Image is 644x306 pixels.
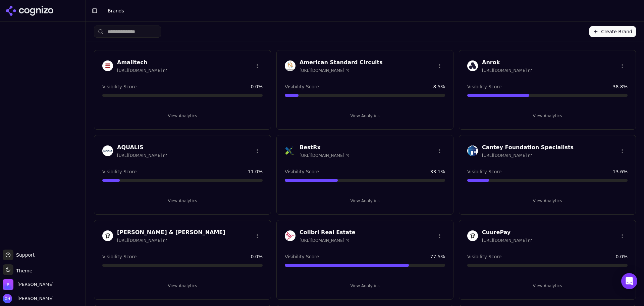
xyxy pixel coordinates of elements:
[300,153,350,158] span: [URL][DOMAIN_NAME]
[102,60,113,71] img: Amalitech
[3,294,54,303] button: Open user button
[482,143,574,151] h3: Cantey Foundation Specialists
[102,253,137,260] span: Visibility Score
[430,168,445,175] span: 33.1 %
[300,238,350,243] span: [URL][DOMAIN_NAME]
[117,143,167,151] h3: AQUALIS
[615,253,628,260] span: 0.0 %
[613,83,628,90] span: 38.8 %
[467,168,501,175] span: Visibility Score
[13,252,35,258] span: Support
[102,230,113,241] img: Churchill & Harriman
[300,143,350,151] h3: BestRx
[613,168,628,175] span: 13.6 %
[17,281,54,288] span: Perrill
[117,58,167,67] h3: Amalitech
[467,145,478,156] img: Cantey Foundation Specialists
[102,83,137,90] span: Visibility Score
[117,153,167,158] span: [URL][DOMAIN_NAME]
[482,228,532,236] h3: CuurePay
[117,238,167,243] span: [URL][DOMAIN_NAME]
[285,253,319,260] span: Visibility Score
[589,26,636,37] button: Create Brand
[108,8,124,13] span: Brands
[285,83,319,90] span: Visibility Score
[3,279,54,290] button: Open organization switcher
[467,111,628,121] button: View Analytics
[285,111,445,121] button: View Analytics
[285,230,296,241] img: Colibri Real Estate
[251,253,263,260] span: 0.0 %
[3,279,13,290] img: Perrill
[621,273,637,289] div: Open Intercom Messenger
[300,58,383,67] h3: American Standard Circuits
[467,83,501,90] span: Visibility Score
[15,296,54,302] span: [PERSON_NAME]
[117,68,167,73] span: [URL][DOMAIN_NAME]
[102,145,113,156] img: AQUALIS
[300,228,356,236] h3: Colibri Real Estate
[102,111,263,121] button: View Analytics
[285,195,445,206] button: View Analytics
[433,83,445,90] span: 8.5 %
[482,58,532,67] h3: Anrok
[102,195,263,206] button: View Analytics
[467,280,628,291] button: View Analytics
[117,228,225,236] h3: [PERSON_NAME] & [PERSON_NAME]
[467,230,478,241] img: CuurePay
[102,168,137,175] span: Visibility Score
[285,60,296,71] img: American Standard Circuits
[482,153,532,158] span: [URL][DOMAIN_NAME]
[13,268,32,273] span: Theme
[3,294,12,303] img: Grace Hallen
[300,68,350,73] span: [URL][DOMAIN_NAME]
[248,168,263,175] span: 11.0 %
[430,253,445,260] span: 77.5 %
[482,68,532,73] span: [URL][DOMAIN_NAME]
[285,168,319,175] span: Visibility Score
[285,280,445,291] button: View Analytics
[467,195,628,206] button: View Analytics
[102,280,263,291] button: View Analytics
[482,238,532,243] span: [URL][DOMAIN_NAME]
[467,253,501,260] span: Visibility Score
[467,60,478,71] img: Anrok
[108,7,625,14] nav: breadcrumb
[285,145,296,156] img: BestRx
[251,83,263,90] span: 0.0 %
